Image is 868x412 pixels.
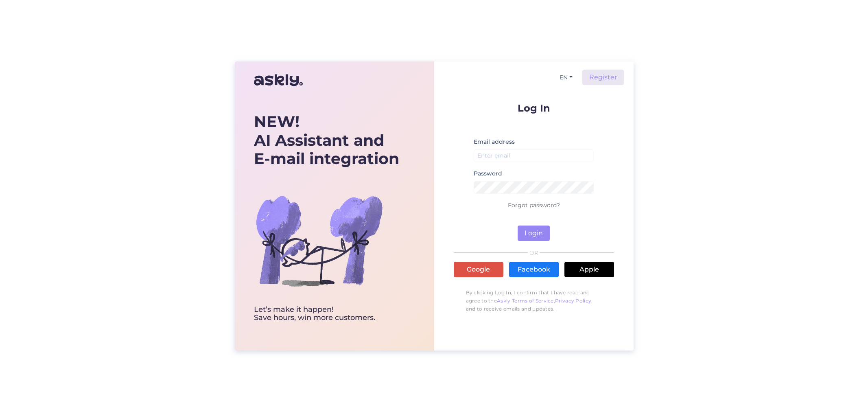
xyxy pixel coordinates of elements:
button: Login [518,226,550,241]
a: Apple [564,262,614,277]
p: Log In [454,103,614,113]
a: Forgot password? [508,202,560,209]
button: EN [556,72,576,83]
img: bg-askly [254,175,384,306]
label: Password [474,169,502,178]
input: Enter email [474,149,594,162]
span: OR [528,250,540,256]
a: Askly Terms of Service [497,298,554,304]
label: Email address [474,138,515,146]
p: By clicking Log In, I confirm that I have read and agree to the , , and to receive emails and upd... [454,285,614,317]
a: Privacy Policy [555,298,591,304]
div: Let’s make it happen! Save hours, win more customers. [254,306,399,322]
img: Askly [254,70,303,90]
a: Register [582,70,624,85]
b: NEW! [254,112,300,131]
a: Google [454,262,503,277]
a: Facebook [509,262,559,277]
div: AI Assistant and E-mail integration [254,112,399,168]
